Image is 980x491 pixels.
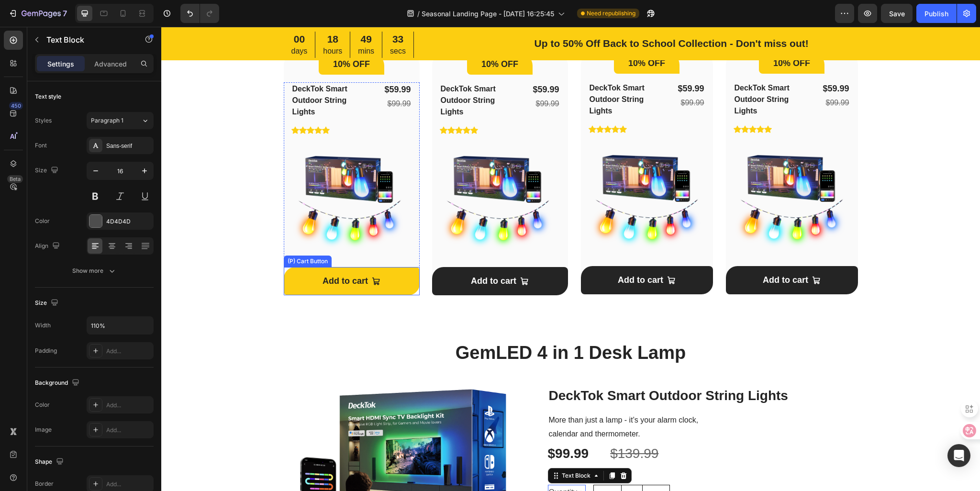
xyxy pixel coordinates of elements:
div: 4D4D4D [106,217,151,226]
div: $59.99 [510,55,544,69]
button: Show more [35,262,154,279]
span: / [417,9,420,19]
div: 450 [9,102,23,110]
h2: DeckTok Smart Outdoor String Lights [387,358,628,380]
div: $59.99 [655,55,689,69]
input: Auto [87,317,153,334]
div: Show more [72,266,117,276]
div: $139.99 [448,418,498,436]
h2: GemLED 4 in 1 Desk Lamp [122,314,697,338]
h2: DeckTok Smart Outdoor String Lights [572,55,640,91]
div: $99.99 [510,69,544,83]
div: Publish [924,9,948,19]
div: Add... [106,347,151,356]
div: Padding [35,346,57,355]
input: quantity [460,458,481,479]
iframe: Design area [161,27,980,491]
p: Quantity： [388,459,424,473]
p: 7 [63,8,67,19]
div: $99.99 [655,69,689,83]
div: Align [35,240,62,253]
p: 10% OFF [454,30,517,43]
div: Beta [7,175,23,183]
div: Color [35,401,50,409]
div: Size [35,297,60,310]
div: Add to cart [601,247,647,260]
button: 7 [4,4,71,23]
div: Add... [106,426,151,435]
div: Text Block [399,445,431,453]
h2: DeckTok Smart Outdoor String Lights [278,56,349,92]
button: decrement [433,458,460,479]
div: $59.99 [364,56,399,70]
button: Add to cart [122,240,258,268]
h2: DeckTok Smart Outdoor String Lights [427,55,495,91]
button: Add to cart [271,240,407,268]
div: $99.99 [386,418,429,436]
div: $59.99 [215,56,250,70]
div: Add to cart [161,248,207,261]
p: Settings [47,59,74,69]
div: Styles [35,116,52,125]
p: Advanced [94,59,127,69]
div: Add to cart [457,247,502,260]
div: Background [35,377,81,390]
div: Undo/Redo [180,4,219,23]
div: $99.99 [364,70,399,84]
div: Add... [106,401,151,410]
div: Text style [35,92,61,101]
button: increment [481,458,509,479]
span: Save [889,10,905,18]
p: Text Block [46,34,128,45]
div: Sans-serif [106,142,151,150]
div: (P) Cart Button [124,230,168,239]
p: 10% OFF [307,31,370,44]
button: Save [881,4,913,23]
div: Width [35,321,51,330]
button: Add to cart [565,239,697,268]
div: Add... [106,480,151,489]
button: Add to cart [420,239,552,268]
div: Image [35,425,52,434]
button: Paragraph 1 [87,112,154,129]
span: Paragraph 1 [91,116,123,125]
p: More than just a lamp - it’s your alarm clock, [388,387,627,401]
div: Shape [35,456,66,469]
div: Border [35,480,54,488]
div: Font [35,141,47,150]
div: Open Intercom Messenger [947,444,970,467]
p: 10% OFF [599,30,662,43]
span: Need republishing [587,9,635,18]
div: Color [35,217,50,225]
button: Publish [916,4,957,23]
div: Size [35,164,60,177]
div: Add to cart [310,248,355,261]
p: calendar and thermometer. [388,401,627,414]
span: Seasonal Landing Page - [DATE] 16:25:45 [422,9,554,19]
div: $99.99 [215,70,250,84]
